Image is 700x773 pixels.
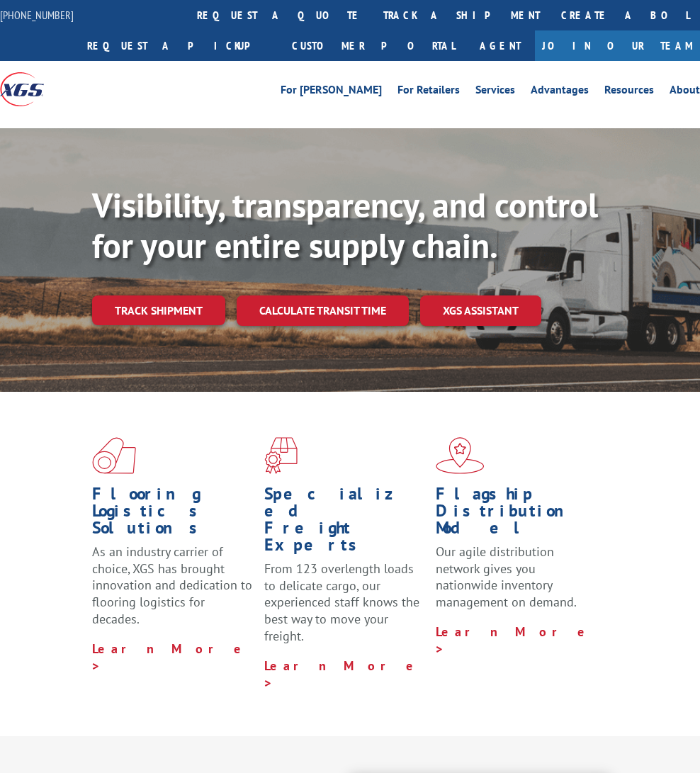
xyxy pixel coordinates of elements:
[92,485,254,543] h1: Flooring Logistics Solutions
[604,84,654,100] a: Resources
[92,295,225,325] a: Track shipment
[92,183,598,268] b: Visibility, transparency, and control for your entire supply chain.
[436,485,597,543] h1: Flagship Distribution Model
[92,543,252,627] span: As an industry carrier of choice, XGS has brought innovation and dedication to flooring logistics...
[281,84,382,100] a: For [PERSON_NAME]
[264,658,419,691] a: Learn More >
[281,30,465,61] a: Customer Portal
[535,30,700,61] a: Join Our Team
[264,485,426,560] h1: Specialized Freight Experts
[436,624,591,657] a: Learn More >
[264,437,298,474] img: xgs-icon-focused-on-flooring-red
[436,437,485,474] img: xgs-icon-flagship-distribution-model-red
[237,295,409,326] a: Calculate transit time
[77,30,281,61] a: Request a pickup
[475,84,515,100] a: Services
[264,560,426,658] p: From 123 overlength loads to delicate cargo, our experienced staff knows the best way to move you...
[531,84,589,100] a: Advantages
[436,543,577,610] span: Our agile distribution network gives you nationwide inventory management on demand.
[397,84,460,100] a: For Retailers
[92,437,136,474] img: xgs-icon-total-supply-chain-intelligence-red
[670,84,700,100] a: About
[420,295,541,326] a: XGS ASSISTANT
[465,30,535,61] a: Agent
[92,641,247,674] a: Learn More >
